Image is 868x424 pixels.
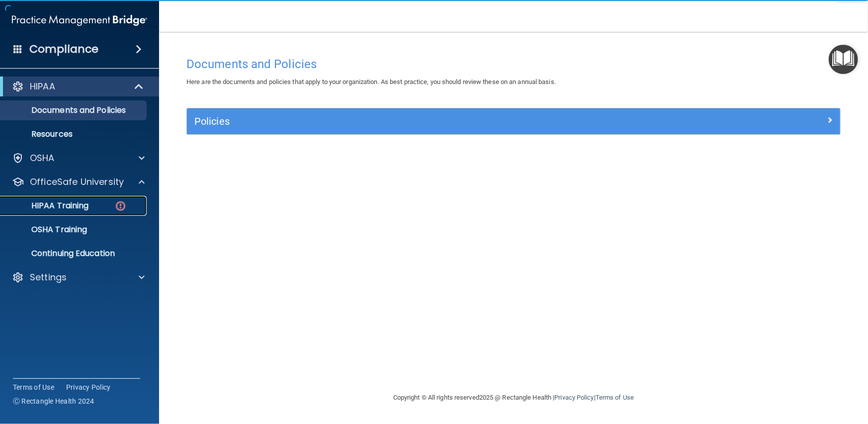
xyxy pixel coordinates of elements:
p: HIPAA Training [6,201,88,211]
span: Ⓒ Rectangle Health 2024 [13,396,94,406]
div: Copyright © All rights reserved 2025 @ Rectangle Health | | [332,382,695,414]
p: Settings [30,271,67,283]
p: OSHA [30,152,55,164]
img: PMB logo [12,10,147,30]
a: Privacy Policy [554,394,594,401]
p: OfficeSafe University [30,176,124,188]
p: HIPAA [30,81,55,92]
a: Terms of Use [596,394,634,401]
button: Open Resource Center [829,45,858,74]
a: Policies [194,113,833,129]
a: HIPAA [12,81,144,92]
h5: Policies [194,116,670,127]
p: Continuing Education [6,249,142,258]
a: Terms of Use [13,382,54,392]
span: Here are the documents and policies that apply to your organization. As best practice, you should... [186,78,556,85]
h4: Compliance [29,42,98,56]
a: OfficeSafe University [12,176,145,188]
h4: Documents and Policies [186,58,841,71]
iframe: Drift Widget Chat Controller [696,353,856,393]
a: Privacy Policy [66,382,111,392]
a: Settings [12,271,145,283]
p: OSHA Training [6,225,87,235]
p: Resources [6,129,142,139]
p: Documents and Policies [6,105,142,115]
a: OSHA [12,152,145,164]
img: danger-circle.6113f641.png [114,200,127,212]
